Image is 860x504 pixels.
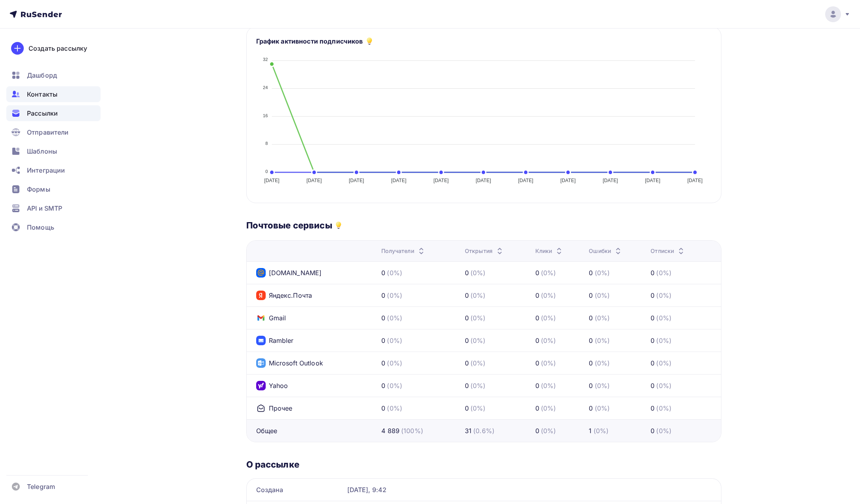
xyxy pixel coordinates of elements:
[589,426,592,436] div: 1
[603,178,618,183] tspan: [DATE]
[381,403,385,413] div: 0
[387,313,402,323] div: (0%)
[470,291,486,300] div: (0%)
[656,358,672,368] div: (0%)
[470,313,486,323] div: (0%)
[387,336,402,345] div: (0%)
[541,426,556,436] div: (0%)
[381,313,385,323] div: 0
[651,291,655,300] div: 0
[246,220,332,231] h3: Почтовые сервисы
[470,268,486,278] div: (0%)
[595,403,610,413] div: (0%)
[387,403,402,413] div: (0%)
[465,268,469,278] div: 0
[589,336,593,345] div: 0
[381,358,385,368] div: 0
[465,358,469,368] div: 0
[470,336,486,345] div: (0%)
[6,181,101,197] a: Формы
[465,291,469,300] div: 0
[541,358,556,368] div: (0%)
[6,124,101,140] a: Отправители
[656,336,672,345] div: (0%)
[256,381,288,390] div: Yahoo
[535,268,539,278] div: 0
[535,313,539,323] div: 0
[595,268,610,278] div: (0%)
[470,381,486,390] div: (0%)
[595,313,610,323] div: (0%)
[589,247,623,255] div: Ошибки
[27,204,62,213] span: API и SMTP
[6,105,101,121] a: Рассылки
[27,184,50,194] span: Формы
[535,403,539,413] div: 0
[256,403,293,413] div: Прочее
[687,178,702,183] tspan: [DATE]
[256,358,323,368] div: Microsoft Outlook
[470,358,486,368] div: (0%)
[391,178,406,183] tspan: [DATE]
[265,169,268,174] tspan: 0
[595,291,610,300] div: (0%)
[651,313,655,323] div: 0
[256,36,363,46] h5: График активности подписчиков
[381,291,385,300] div: 0
[535,426,539,436] div: 0
[656,426,672,436] div: (0%)
[263,113,268,118] tspan: 16
[656,403,672,413] div: (0%)
[256,291,312,300] div: Яндекс.Почта
[29,44,87,53] div: Создать рассылку
[651,403,655,413] div: 0
[27,89,57,99] span: Контакты
[656,291,672,300] div: (0%)
[433,178,449,183] tspan: [DATE]
[264,178,280,183] tspan: [DATE]
[306,178,322,183] tspan: [DATE]
[348,178,364,183] tspan: [DATE]
[6,143,101,159] a: Шаблоны
[541,403,556,413] div: (0%)
[595,381,610,390] div: (0%)
[645,178,660,183] tspan: [DATE]
[387,291,402,300] div: (0%)
[589,291,593,300] div: 0
[387,381,402,390] div: (0%)
[401,426,423,436] div: (100%)
[541,336,556,345] div: (0%)
[651,336,655,345] div: 0
[27,127,69,137] span: Отправители
[256,426,278,436] div: Общее
[263,85,268,90] tspan: 24
[6,86,101,102] a: Контакты
[589,313,593,323] div: 0
[465,336,469,345] div: 0
[256,336,294,345] div: Rambler
[6,67,101,83] a: Дашборд
[381,426,400,436] div: 4 889
[541,381,556,390] div: (0%)
[651,358,655,368] div: 0
[651,247,686,255] div: Отписки
[27,482,55,491] span: Telegram
[263,57,268,62] tspan: 32
[541,291,556,300] div: (0%)
[560,178,576,183] tspan: [DATE]
[381,381,385,390] div: 0
[589,381,593,390] div: 0
[535,381,539,390] div: 0
[381,336,385,345] div: 0
[656,268,672,278] div: (0%)
[27,165,65,175] span: Интеграции
[535,358,539,368] div: 0
[535,291,539,300] div: 0
[387,358,402,368] div: (0%)
[473,426,495,436] div: (0.6%)
[589,268,593,278] div: 0
[589,403,593,413] div: 0
[651,268,655,278] div: 0
[381,268,385,278] div: 0
[651,381,655,390] div: 0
